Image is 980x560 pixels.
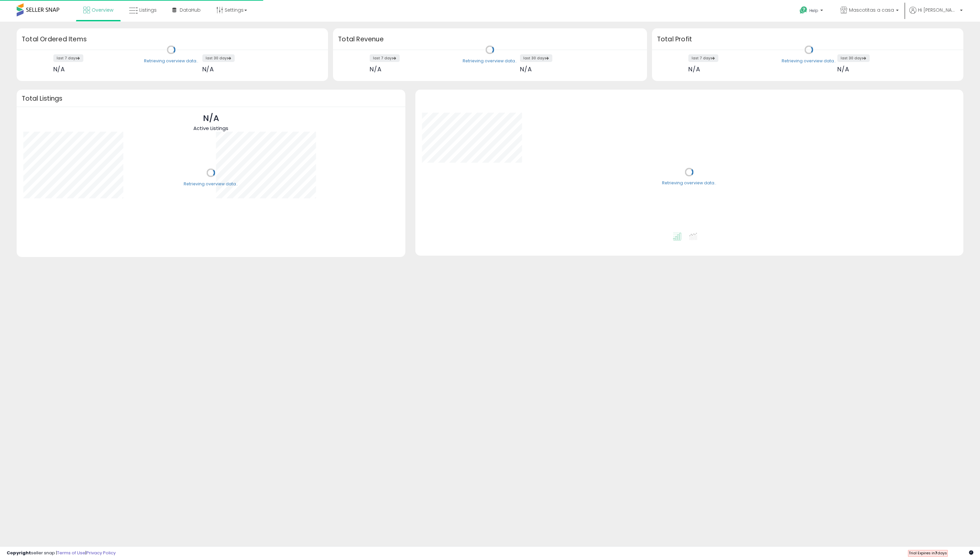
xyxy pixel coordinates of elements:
span: Listings [139,7,157,13]
a: Help [794,1,830,22]
div: Retrieving overview data.. [463,58,517,64]
a: Hi [PERSON_NAME] [909,7,963,22]
span: Help [809,8,818,13]
span: Overview [92,7,113,13]
span: Hi [PERSON_NAME] [918,7,958,13]
div: Retrieving overview data.. [782,58,836,64]
div: Retrieving overview data.. [662,180,716,186]
div: Retrieving overview data.. [144,58,198,64]
span: Mascotitas a casa [849,7,894,13]
span: DataHub [180,7,201,13]
div: Retrieving overview data.. [184,181,238,187]
i: Get Help [799,6,808,14]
